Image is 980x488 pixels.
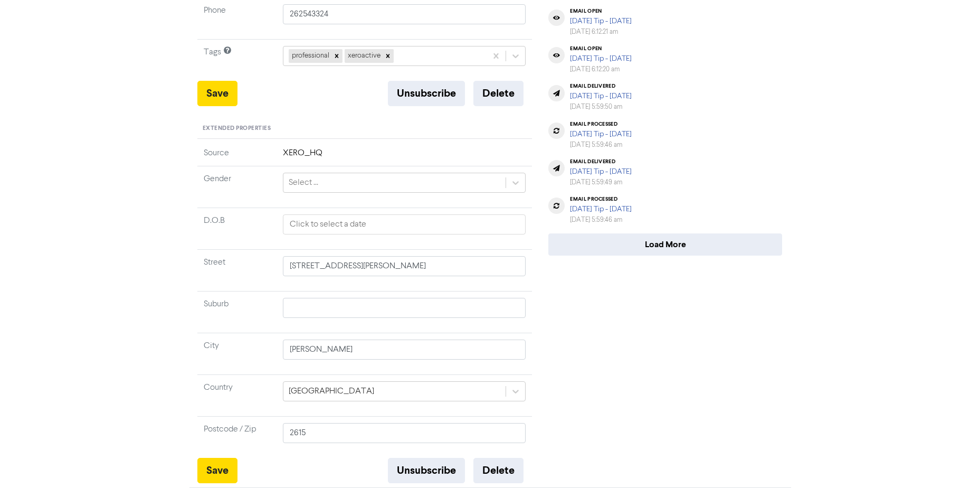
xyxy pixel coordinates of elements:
div: email open [570,45,632,52]
button: Save [197,81,237,106]
iframe: Chat Widget [927,437,980,488]
div: [GEOGRAPHIC_DATA] [289,385,374,398]
div: professional [289,49,331,63]
a: [DATE] Tip - [DATE] [570,130,632,138]
div: email delivered [570,158,632,165]
div: email delivered [570,83,632,89]
button: Unsubscribe [388,458,465,483]
td: Postcode / Zip [197,416,277,458]
td: Suburb [197,291,277,333]
button: Unsubscribe [388,81,465,106]
td: City [197,333,277,374]
div: [DATE] 6:12:20 am [570,64,632,74]
a: [DATE] Tip - [DATE] [570,92,632,100]
div: email open [570,8,632,14]
a: [DATE] Tip - [DATE] [570,17,632,25]
input: Click to select a date [283,214,526,234]
td: Street [197,249,277,291]
a: [DATE] Tip - [DATE] [570,205,632,213]
button: Delete [473,81,524,106]
td: Tags [197,40,277,81]
div: [DATE] 6:12:21 am [570,27,632,37]
td: Source [197,147,277,166]
div: [DATE] 5:59:46 am [570,140,632,150]
div: email processed [570,196,632,202]
td: XERO_HQ [277,147,532,166]
button: Delete [473,458,524,483]
button: Load More [548,233,782,256]
a: [DATE] Tip - [DATE] [570,55,632,62]
div: xeroactive [345,49,382,63]
div: [DATE] 5:59:50 am [570,102,632,112]
div: [DATE] 5:59:49 am [570,177,632,187]
a: [DATE] Tip - [DATE] [570,168,632,175]
div: Select ... [289,176,318,189]
td: D.O.B [197,208,277,249]
button: Save [197,458,237,483]
div: email processed [570,121,632,127]
td: Gender [197,166,277,208]
div: Extended Properties [197,119,532,139]
td: Country [197,374,277,416]
div: [DATE] 5:59:46 am [570,215,632,225]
